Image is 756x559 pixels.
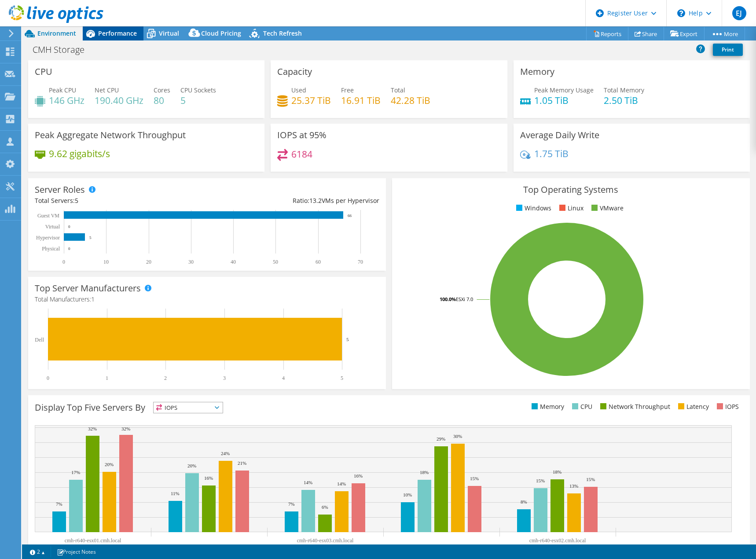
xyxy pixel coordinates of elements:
[403,492,412,497] text: 10%
[221,451,230,456] text: 24%
[47,375,49,381] text: 0
[304,480,312,485] text: 14%
[391,96,430,105] h4: 42.28 TiB
[732,6,746,20] span: EJ
[440,296,456,302] tspan: 100.0%
[677,9,685,17] svg: \n
[277,130,327,140] h3: IOPS at 95%
[106,375,108,381] text: 1
[341,375,343,381] text: 5
[529,402,564,412] li: Memory
[71,470,80,475] text: 17%
[553,469,561,474] text: 18%
[171,491,180,496] text: 11%
[201,29,241,37] span: Cloud Pricing
[341,86,354,94] span: Free
[569,483,578,489] text: 13%
[88,426,97,431] text: 32%
[628,27,664,40] a: Share
[103,259,109,265] text: 10
[68,246,70,251] text: 0
[95,96,143,105] h4: 190.40 GHz
[598,402,670,412] li: Network Throughput
[456,296,473,302] tspan: ESXi 7.0
[358,259,363,265] text: 70
[68,224,70,229] text: 0
[49,86,76,94] span: Peak CPU
[399,185,743,195] h3: Top Operating Systems
[49,96,84,105] h4: 146 GHz
[534,96,594,105] h4: 1.05 TiB
[297,537,354,544] text: cmh-r640-esx03.cmh.local
[35,337,44,343] text: Dell
[520,67,554,77] h3: Memory
[348,213,352,218] text: 66
[291,96,331,105] h4: 25.37 TiB
[231,259,236,265] text: 40
[309,196,322,205] span: 13.2
[316,259,321,265] text: 60
[65,537,121,544] text: cmh-r640-esx01.cmh.local
[95,86,119,94] span: Net CPU
[534,149,569,158] h4: 1.75 TiB
[42,246,60,252] text: Physical
[713,44,743,56] a: Print
[29,45,98,55] h1: CMH Storage
[521,499,527,504] text: 8%
[154,96,170,105] h4: 80
[56,501,62,507] text: 7%
[98,29,137,37] span: Performance
[291,86,306,94] span: Used
[664,27,705,40] a: Export
[164,375,167,381] text: 2
[62,259,65,265] text: 0
[35,185,85,195] h3: Server Roles
[105,462,114,467] text: 20%
[704,27,745,40] a: More
[589,203,624,213] li: VMware
[35,130,186,140] h3: Peak Aggregate Network Throughput
[187,463,196,468] text: 20%
[273,259,278,265] text: 50
[37,29,76,37] span: Environment
[453,434,462,439] text: 30%
[35,283,141,293] h3: Top Server Manufacturers
[341,96,381,105] h4: 16.91 TiB
[51,546,102,557] a: Project Notes
[154,86,170,94] span: Cores
[121,426,130,431] text: 32%
[288,501,295,507] text: 7%
[36,235,60,241] text: Hypervisor
[263,29,302,37] span: Tech Refresh
[346,337,349,342] text: 5
[586,477,595,482] text: 15%
[75,196,78,205] span: 5
[180,96,216,105] h4: 5
[534,86,594,94] span: Peak Memory Usage
[49,149,110,158] h4: 9.62 gigabits/s
[154,402,223,413] span: IOPS
[159,29,179,37] span: Virtual
[91,295,95,303] span: 1
[45,224,60,230] text: Virtual
[604,96,644,105] h4: 2.50 TiB
[180,86,216,94] span: CPU Sockets
[470,476,479,481] text: 15%
[282,375,285,381] text: 4
[529,537,586,544] text: cmh-r640-esx02.cmh.local
[322,504,328,510] text: 6%
[35,67,52,77] h3: CPU
[557,203,584,213] li: Linux
[391,86,405,94] span: Total
[89,235,92,240] text: 5
[238,460,246,466] text: 21%
[676,402,709,412] li: Latency
[586,27,628,40] a: Reports
[604,86,644,94] span: Total Memory
[337,481,346,486] text: 14%
[277,67,312,77] h3: Capacity
[354,473,363,478] text: 16%
[37,213,59,219] text: Guest VM
[35,294,379,304] h4: Total Manufacturers:
[570,402,592,412] li: CPU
